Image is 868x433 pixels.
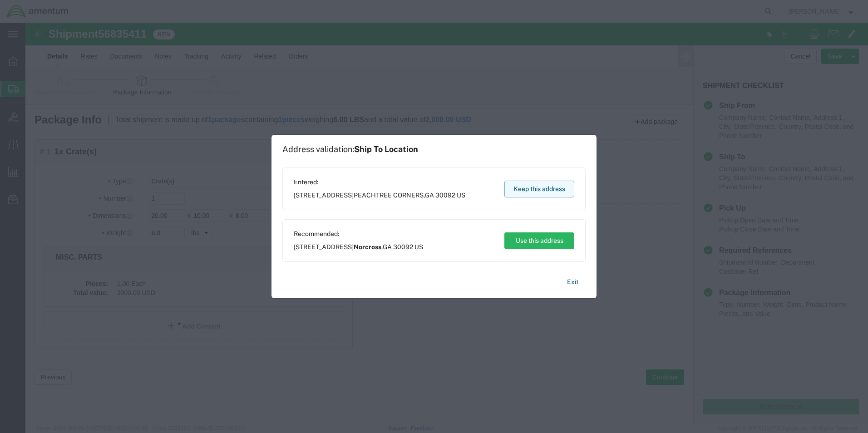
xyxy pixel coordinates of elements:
[457,192,465,199] span: US
[282,144,418,154] h1: Address validation:
[294,242,423,252] span: [STREET_ADDRESS] ,
[294,191,465,200] span: [STREET_ADDRESS] ,
[354,243,381,251] span: Norcross
[504,181,574,197] button: Keep this address
[294,177,465,187] span: Entered:
[560,274,586,290] button: Exit
[435,192,455,199] span: 30092
[414,243,423,251] span: US
[354,144,418,154] span: Ship To Location
[354,192,424,199] span: PEACHTREE CORNERS
[425,192,434,199] span: GA
[294,229,423,239] span: Recommended:
[383,243,392,251] span: GA
[504,232,574,249] button: Use this address
[393,243,413,251] span: 30092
